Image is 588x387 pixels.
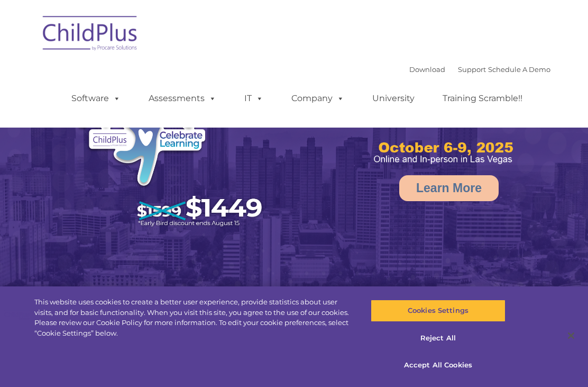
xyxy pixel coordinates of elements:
div: This website uses cookies to create a better user experience, provide statistics about user visit... [34,297,353,338]
button: Reject All [371,327,506,349]
a: Assessments [138,88,227,109]
button: Cookies Settings [371,300,506,322]
img: ChildPlus by Procare Solutions [38,8,143,61]
a: Learn More [399,175,499,201]
a: University [362,88,425,109]
font: | [409,65,550,74]
a: Training Scramble!! [432,88,533,109]
a: Support [458,65,486,74]
a: Schedule A Demo [488,65,550,74]
button: Close [559,324,583,347]
a: Company [281,88,355,109]
a: Download [409,65,445,74]
a: Software [61,88,131,109]
a: IT [234,88,274,109]
button: Accept All Cookies [371,354,506,376]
